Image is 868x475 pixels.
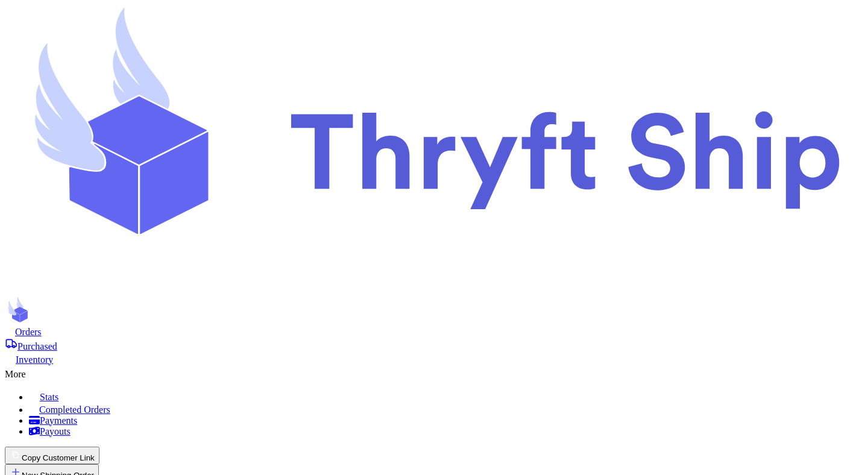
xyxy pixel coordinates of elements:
[29,415,863,426] a: Payments
[17,341,57,351] span: Purchased
[5,338,863,352] a: Purchased
[5,326,863,338] a: Orders
[15,327,42,337] span: Orders
[29,403,863,415] a: Completed Orders
[29,389,863,403] a: Stats
[5,447,99,464] button: Copy Customer Link
[40,415,77,426] span: Payments
[16,354,53,365] span: Inventory
[39,404,110,415] span: Completed Orders
[29,426,863,437] a: Payouts
[5,352,863,365] a: Inventory
[5,365,863,380] div: More
[40,392,58,402] span: Stats
[40,426,71,436] span: Payouts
